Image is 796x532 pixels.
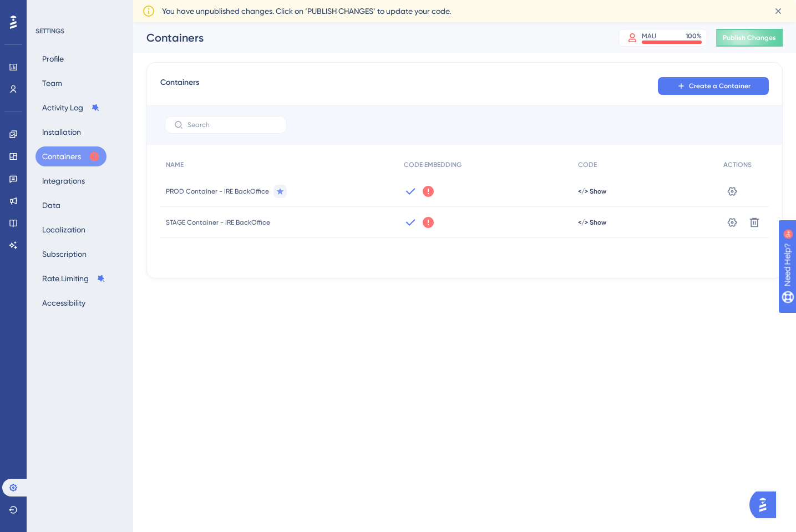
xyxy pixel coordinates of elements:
[36,73,69,93] button: Team
[723,33,776,42] span: Publish Changes
[26,3,69,16] span: Need Help?
[146,30,591,45] div: Containers
[75,6,82,14] div: 9+
[658,77,769,95] button: Create a Container
[36,171,92,191] button: Integrations
[36,122,88,142] button: Installation
[749,488,783,521] iframe: UserGuiding AI Assistant Launcher
[578,187,606,196] button: </> Show
[716,29,783,47] button: Publish Changes
[689,82,751,90] span: Create a Container
[642,32,656,40] div: MAU
[162,4,451,18] span: You have unpublished changes. Click on ‘PUBLISH CHANGES’ to update your code.
[166,187,269,196] span: PROD Container - IRE BackOffice
[36,244,93,264] button: Subscription
[36,49,70,69] button: Profile
[36,268,112,288] button: Rate Limiting
[404,160,462,169] span: CODE EMBEDDING
[36,98,107,118] button: Activity Log
[36,220,92,240] button: Localization
[36,27,125,36] div: SETTINGS
[686,32,702,40] div: 100 %
[723,160,752,169] span: ACTIONS
[166,160,184,169] span: NAME
[578,218,606,227] button: </> Show
[160,76,199,96] span: Containers
[36,195,67,215] button: Data
[578,160,597,169] span: CODE
[36,293,92,313] button: Accessibility
[166,218,270,227] span: STAGE Container - IRE BackOffice
[36,146,107,166] button: Containers
[187,121,277,129] input: Search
